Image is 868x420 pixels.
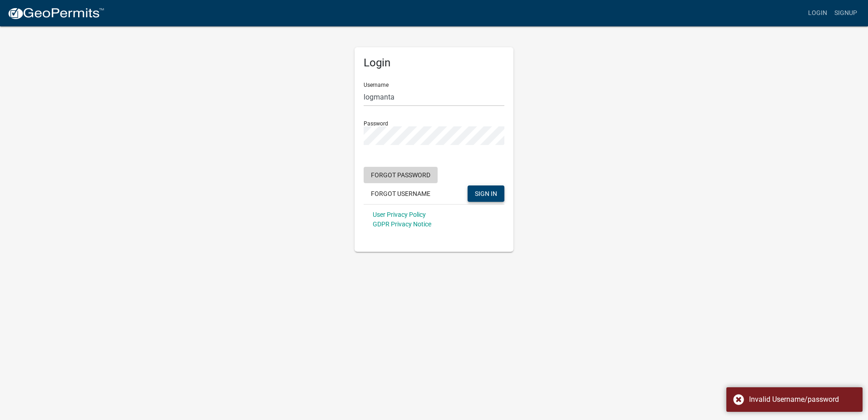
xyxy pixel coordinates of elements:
[804,5,831,22] a: Login
[468,185,504,202] button: SIGN IN
[475,190,497,197] span: SIGN IN
[373,211,426,218] a: User Privacy Policy
[364,167,438,183] button: Forgot Password
[364,185,438,202] button: Forgot Username
[364,56,504,70] h5: Login
[749,394,856,405] div: Invalid Username/password
[373,220,431,228] a: GDPR Privacy Notice
[831,5,861,22] a: Signup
